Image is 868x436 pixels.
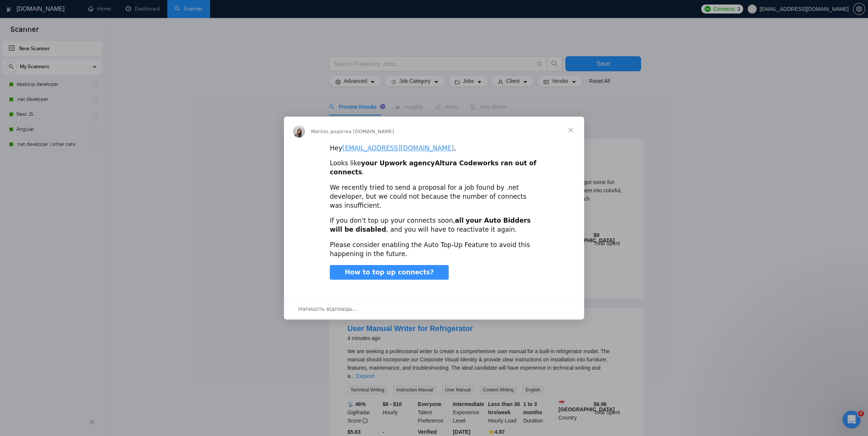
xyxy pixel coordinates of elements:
[326,129,394,134] span: з додатка [DOMAIN_NAME]
[330,216,538,234] div: If you don't top up your connects soon, , and you will have to reactivate it again.
[330,217,530,233] b: your Auto Bidders will be disabled
[298,304,358,314] span: Напишіть відповідь…
[342,144,454,152] a: [EMAIL_ADDRESS][DOMAIN_NAME]
[330,159,538,177] div: Looks like .
[330,183,538,210] div: We recently tried to send a proposal for a job found by .net developer, but we could not because ...
[330,241,538,259] div: Please consider enabling the Auto Top-Up Feature to avoid this happening in the future.
[345,268,434,276] span: How to top up connects?
[311,129,326,134] span: Mariia
[361,159,435,167] b: your Upwork agency
[330,159,536,176] b: Altura Codeworks ran out of connects
[284,298,584,319] div: Відкрити бесіду й відповісти
[330,144,538,153] div: Hey ,
[330,265,449,280] a: How to top up connects?
[293,126,305,138] img: Profile image for Mariia
[557,117,584,144] span: Закрити
[455,217,464,224] b: all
